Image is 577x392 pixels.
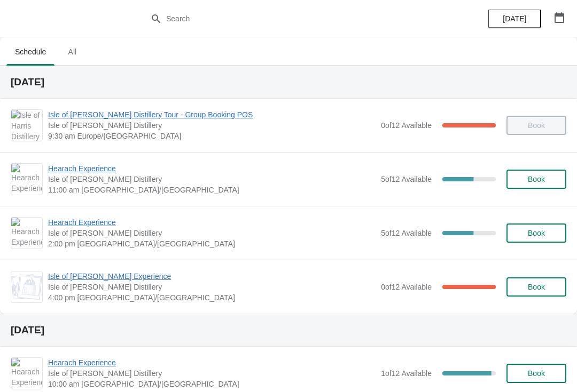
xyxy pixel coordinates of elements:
[506,277,566,297] button: Book
[48,228,376,238] span: Isle of [PERSON_NAME] Distillery
[6,42,54,61] span: Schedule
[381,175,432,183] span: 5 of 12 Available
[48,379,376,389] span: 10:00 am [GEOGRAPHIC_DATA]/[GEOGRAPHIC_DATA]
[48,185,376,195] span: 11:00 am [GEOGRAPHIC_DATA]/[GEOGRAPHIC_DATA]
[528,369,545,378] span: Book
[528,283,545,291] span: Book
[48,109,376,120] span: Isle of [PERSON_NAME] Distillery Tour - Group Booking POS
[506,223,566,243] button: Book
[11,218,42,249] img: Hearach Experience | Isle of Harris Distillery | 2:00 pm Europe/London
[48,131,376,141] span: 9:30 am Europe/[GEOGRAPHIC_DATA]
[381,369,432,378] span: 1 of 12 Available
[11,325,566,335] h2: [DATE]
[381,121,432,130] span: 0 of 12 Available
[503,14,526,23] span: [DATE]
[48,217,376,228] span: Hearach Experience
[506,364,566,383] button: Book
[48,368,376,379] span: Isle of [PERSON_NAME] Distillery
[11,274,42,300] img: Isle of Harris Gin Experience | Isle of Harris Distillery | 4:00 pm Europe/London
[166,9,433,28] input: Search
[59,42,85,61] span: All
[11,110,42,141] img: Isle of Harris Distillery Tour - Group Booking POS | Isle of Harris Distillery | 9:30 am Europe/L...
[48,174,376,185] span: Isle of [PERSON_NAME] Distillery
[528,229,545,237] span: Book
[48,357,376,368] span: Hearach Experience
[381,283,432,291] span: 0 of 12 Available
[48,271,376,282] span: Isle of [PERSON_NAME] Experience
[528,175,545,183] span: Book
[11,164,42,195] img: Hearach Experience | Isle of Harris Distillery | 11:00 am Europe/London
[48,238,376,249] span: 2:00 pm [GEOGRAPHIC_DATA]/[GEOGRAPHIC_DATA]
[48,292,376,303] span: 4:00 pm [GEOGRAPHIC_DATA]/[GEOGRAPHIC_DATA]
[48,282,376,292] span: Isle of [PERSON_NAME] Distillery
[488,9,541,28] button: [DATE]
[48,120,376,131] span: Isle of [PERSON_NAME] Distillery
[506,170,566,189] button: Book
[48,163,376,174] span: Hearach Experience
[11,77,566,87] h2: [DATE]
[11,358,42,389] img: Hearach Experience | Isle of Harris Distillery | 10:00 am Europe/London
[381,229,432,237] span: 5 of 12 Available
